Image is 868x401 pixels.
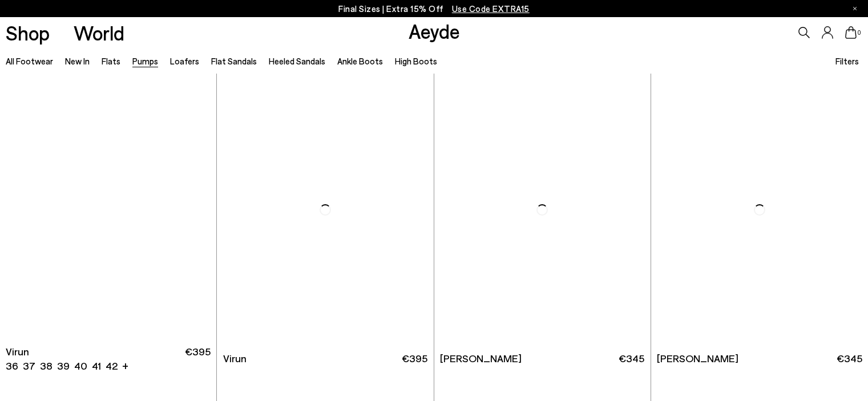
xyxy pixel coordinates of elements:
a: Loafers [170,56,199,66]
a: Heeled Sandals [269,56,325,66]
li: 42 [106,359,118,373]
img: Virun Pointed Sock Boots [217,74,433,346]
a: Shop [6,23,50,43]
li: 41 [92,359,101,373]
span: 0 [857,30,862,36]
span: €345 [619,351,644,366]
div: 2 / 6 [216,74,433,346]
img: Clara Pointed-Toe Pumps [651,74,868,346]
a: Virun €395 [217,346,433,371]
a: [PERSON_NAME] €345 [434,346,651,371]
a: Flat Sandals [211,56,257,66]
li: 39 [57,359,70,373]
a: All Footwear [6,56,53,66]
li: 38 [40,359,53,373]
span: Virun [223,351,247,366]
p: Final Sizes | Extra 15% Off [338,2,530,16]
ul: variant [6,359,114,373]
a: Pumps [132,56,158,66]
span: Virun [6,345,29,359]
span: Navigate to /collections/ss25-final-sizes [452,3,530,14]
span: [PERSON_NAME] [440,351,522,366]
img: Virun Pointed Sock Boots [216,74,433,346]
a: World [74,23,124,43]
a: High Boots [395,56,437,66]
a: [PERSON_NAME] €345 [651,346,868,371]
a: Aeyde [409,19,460,43]
img: Clara Pointed-Toe Pumps [434,74,651,346]
li: 40 [74,359,87,373]
a: Ankle Boots [337,56,383,66]
span: €395 [185,345,211,373]
span: €395 [402,351,427,366]
a: Flats [102,56,120,66]
a: 0 [845,26,857,39]
span: [PERSON_NAME] [657,351,738,366]
a: New In [65,56,90,66]
li: 36 [6,359,18,373]
li: + [122,358,128,373]
span: €345 [837,351,862,366]
span: Filters [835,56,859,66]
li: 37 [23,359,35,373]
